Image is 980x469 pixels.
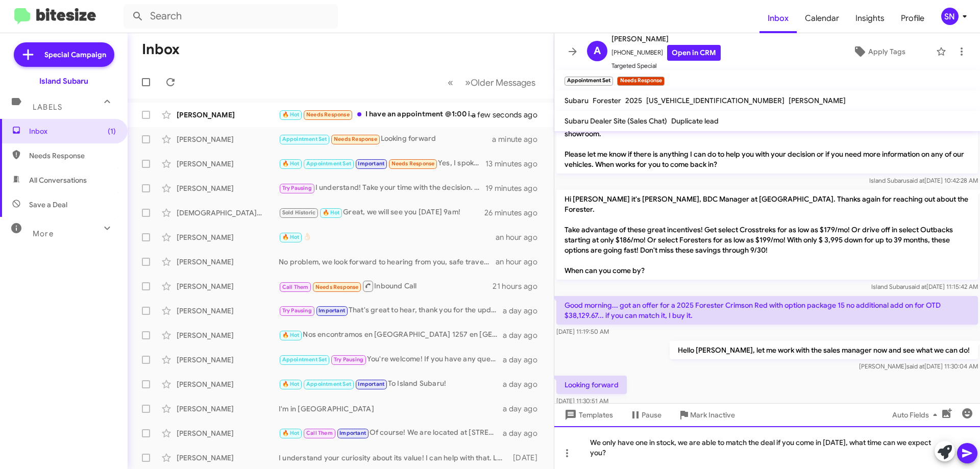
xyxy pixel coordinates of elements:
[177,453,279,463] div: [PERSON_NAME]
[556,190,978,280] p: Hi [PERSON_NAME] it's [PERSON_NAME], BDC Manager at [GEOGRAPHIC_DATA]. Thanks again for reaching ...
[334,136,377,142] span: Needs Response
[177,306,279,316] div: [PERSON_NAME]
[906,362,924,370] span: said at
[556,328,609,335] span: [DATE] 11:19:50 AM
[282,111,300,118] span: 🔥 Hot
[177,428,279,438] div: [PERSON_NAME]
[29,175,87,185] span: All Conversations
[177,404,279,414] div: [PERSON_NAME]
[282,430,300,436] span: 🔥 Hot
[177,183,279,193] div: [PERSON_NAME]
[33,103,62,112] span: Labels
[909,283,926,290] span: said at
[29,126,116,136] span: Inbox
[611,33,721,45] span: [PERSON_NAME]
[471,77,535,88] span: Older Messages
[625,96,642,105] span: 2025
[871,283,978,290] span: Island Subaru [DATE] 11:15:42 AM
[177,134,279,144] div: [PERSON_NAME]
[690,406,735,424] span: Mark Inactive
[279,133,492,145] div: Looking forward
[617,77,664,86] small: Needs Response
[847,4,893,33] a: Insights
[826,42,931,61] button: Apply Tags
[492,134,546,144] div: a minute ago
[142,41,180,58] h1: Inbox
[611,61,721,71] span: Targeted Special
[318,307,345,314] span: Important
[282,136,327,142] span: Appointment Set
[282,209,316,216] span: Sold Historic
[484,208,546,218] div: 26 minutes ago
[279,280,493,292] div: Inbound Call
[177,330,279,340] div: [PERSON_NAME]
[279,182,485,194] div: I understand! Take your time with the decision. If you need any information or have questions lat...
[503,306,546,316] div: a day ago
[358,160,384,167] span: Important
[279,404,503,414] div: I'm in [GEOGRAPHIC_DATA]
[508,453,546,463] div: [DATE]
[177,110,279,120] div: [PERSON_NAME]
[39,76,88,86] div: Island Subaru
[611,45,721,61] span: [PHONE_NUMBER]
[565,96,589,105] span: Subaru
[906,177,924,184] span: said at
[279,207,484,218] div: Great, we will see you [DATE] 9am!
[459,72,542,93] button: Next
[556,296,978,325] p: Good morning... got an offer for a 2025 Forester Crimson Red with option package 15 no additional...
[884,406,949,424] button: Auto Fields
[279,158,485,169] div: Yes, I spoke with [PERSON_NAME] about the pricing, but unfortunately he wasn’t able to offer a de...
[391,160,435,167] span: Needs Response
[593,96,621,105] span: Forester
[893,4,933,33] span: Profile
[279,453,508,463] div: I understand your curiosity about its value! I can help with that. Let’s schedule an appointment ...
[503,428,546,438] div: a day ago
[554,406,621,424] button: Templates
[29,151,116,161] span: Needs Response
[646,96,785,105] span: [US_VEHICLE_IDENTIFICATION_NUMBER]
[279,378,503,390] div: To Island Subaru!
[33,229,54,238] span: More
[306,111,350,118] span: Needs Response
[177,159,279,169] div: [PERSON_NAME]
[282,284,309,290] span: Call Them
[485,183,546,193] div: 19 minutes ago
[306,430,333,436] span: Call Them
[797,4,847,33] a: Calendar
[565,116,667,126] span: Subaru Dealer Site (Sales Chat)
[485,159,546,169] div: 13 minutes ago
[339,430,366,436] span: Important
[279,257,496,267] div: No problem, we look forward to hearing from you, safe travels!
[493,281,546,291] div: 21 hours ago
[892,406,941,424] span: Auto Fields
[282,234,300,240] span: 🔥 Hot
[306,160,351,167] span: Appointment Set
[306,381,351,387] span: Appointment Set
[503,355,546,365] div: a day ago
[279,427,503,439] div: Of course! We are located at [STREET_ADDRESS].
[869,177,978,184] span: Island Subaru [DATE] 10:42:28 AM
[282,332,300,338] span: 🔥 Hot
[933,8,969,25] button: SN
[503,379,546,389] div: a day ago
[554,426,980,469] div: We only have one in stock, we are able to match the deal if you come in [DATE], what time can we ...
[503,330,546,340] div: a day ago
[642,406,661,424] span: Pause
[282,307,312,314] span: Try Pausing
[556,376,627,394] p: Looking forward
[594,43,601,59] span: A
[671,116,719,126] span: Duplicate lead
[29,200,67,210] span: Save a Deal
[448,76,453,89] span: «
[670,406,743,424] button: Mark Inactive
[282,160,300,167] span: 🔥 Hot
[621,406,670,424] button: Pause
[124,4,338,29] input: Search
[177,281,279,291] div: [PERSON_NAME]
[556,114,978,174] p: Hi [PERSON_NAME] it's [PERSON_NAME] at [GEOGRAPHIC_DATA]. I just wanted to follow up and thank yo...
[279,329,503,341] div: Nos encontramos en [GEOGRAPHIC_DATA] 1257 en [GEOGRAPHIC_DATA], [GEOGRAPHIC_DATA]. ¿Le esperamos ...
[442,72,542,93] nav: Page navigation example
[667,45,721,61] a: Open in CRM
